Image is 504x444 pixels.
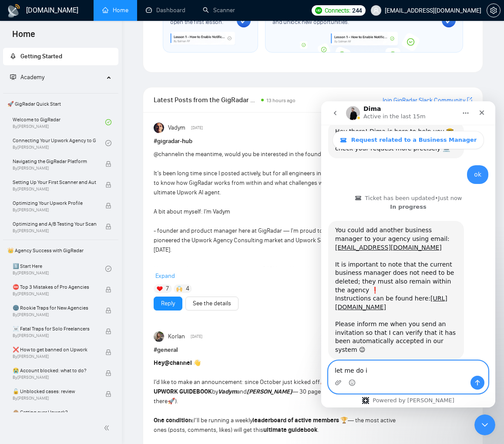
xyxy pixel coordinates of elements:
[105,161,111,167] span: lock
[13,333,96,338] span: By [PERSON_NAME]
[320,378,327,386] span: 🍂
[13,113,105,132] a: Welcome to GigRadarBy[PERSON_NAME]
[467,96,472,103] span: export
[474,414,495,435] iframe: Intercom live chat
[154,150,409,331] div: in the meantime, would you be interested in the founder’s engineering blog? It’s been long time s...
[321,101,495,407] iframe: To enrich screen reader interactions, please activate Accessibility in Grammarly extension settings
[13,396,96,401] span: By [PERSON_NAME]
[10,74,16,80] span: fund-projection-screen
[13,199,96,207] span: Optimizing Your Upwork Profile
[191,124,203,132] span: [DATE]
[13,408,96,417] span: 🙈 Getting over Upwork?
[13,366,96,375] span: 😭 Account blocked: what to do?
[13,345,96,354] span: ❌ How to get banned on Upwork
[146,7,185,14] a: dashboardDashboard
[105,140,111,146] span: check-circle
[13,354,96,359] span: By [PERSON_NAME]
[166,284,169,293] span: 7
[105,224,111,230] span: lock
[105,203,111,209] span: lock
[3,48,118,65] li: Getting Started
[13,166,96,171] span: By [PERSON_NAME]
[191,333,202,341] span: [DATE]
[105,182,111,188] span: lock
[13,157,96,166] span: Navigating the GigRadar Platform
[13,324,96,333] span: ☠️ Fatal Traps for Solo Freelancers
[168,123,185,133] span: Vadym
[102,7,128,14] a: homeHome
[13,228,96,234] span: By [PERSON_NAME]
[105,370,111,376] span: lock
[487,7,501,14] a: setting
[176,286,182,292] img: 🙌
[154,345,472,355] h1: # general
[340,417,348,424] span: 🏆
[154,137,472,146] h1: # gigradar-hub
[193,359,201,367] span: 👋
[154,123,164,133] img: Vadym
[104,424,112,432] span: double-left
[154,297,182,310] button: Reply
[10,53,16,59] span: rocket
[467,96,472,104] a: export
[5,28,42,46] span: Home
[185,297,239,310] button: See the details
[10,73,44,81] span: Academy
[20,53,62,60] span: Getting Started
[154,417,194,424] strong: One condition:
[7,4,21,18] img: logo
[154,94,259,105] span: Latest Posts from the GigRadar Community
[373,7,379,13] span: user
[295,32,433,52] img: academy-bg.png
[13,220,96,228] span: Optimizing and A/B Testing Your Scanner for Better Results
[105,328,111,334] span: lock
[168,332,185,341] span: Korlan
[193,299,231,308] a: See the details
[247,388,292,395] strong: [PERSON_NAME]
[4,95,118,113] span: 🚀 GigRadar Quick Start
[157,286,163,292] img: ❤️
[161,299,175,308] a: Reply
[13,134,105,153] a: Connecting Your Upwork Agency to GigRadarBy[PERSON_NAME]
[154,359,192,367] strong: Hey
[105,119,111,125] span: check-circle
[13,387,96,396] span: 🔓 Unblocked cases: review
[218,388,237,395] strong: Vadym
[13,283,96,291] span: ⛔ Top 3 Mistakes of Pro Agencies
[168,397,175,405] span: 🚀
[315,7,322,14] img: upwork-logo.png
[487,7,500,14] span: setting
[105,412,111,418] span: lock
[13,259,105,278] a: 1️⃣ Start HereBy[PERSON_NAME]
[13,178,96,187] span: Setting Up Your First Scanner and Auto-Bidder
[105,287,111,293] span: lock
[252,417,339,424] strong: leaderboard of active members
[105,349,111,355] span: lock
[487,3,501,17] button: setting
[154,150,179,158] span: @channel
[13,312,96,317] span: By [PERSON_NAME]
[105,307,111,314] span: lock
[105,266,111,272] span: check-circle
[263,426,318,434] strong: ultimate guidebook
[266,97,296,103] span: 13 hours ago
[4,242,118,259] span: 👑 Agency Success with GigRadar
[13,207,96,213] span: By [PERSON_NAME]
[203,7,235,14] a: searchScanner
